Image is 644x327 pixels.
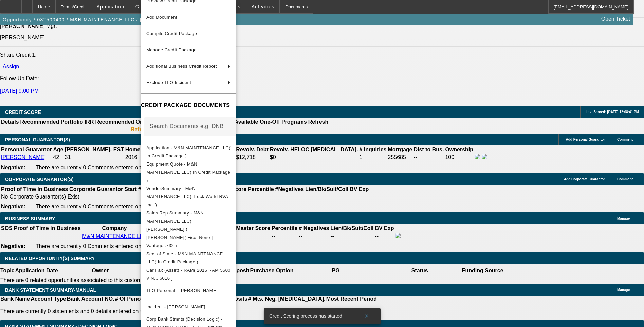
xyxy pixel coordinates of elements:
span: [PERSON_NAME]( Fico: None | Vantage :732 ) [146,235,213,248]
span: Add Document [146,15,177,20]
button: X [356,310,378,322]
span: Exclude TLO Incident [146,80,191,85]
div: Credit Scoring process has started. [264,308,356,324]
span: TLO Personal - [PERSON_NAME] [146,288,218,293]
button: VendorSummary - M&N MAINTENANCE LLC( Truck World RVA Inc. ) [141,185,236,209]
span: X [365,313,369,319]
button: Transunion - Schultz, Jaime( Fico: None | Vantage :732 ) [141,234,236,250]
button: Sec. of State - M&N MAINTENANCE LLC( In Credit Package ) [141,250,236,266]
button: Incident - Schultz, Jaime [141,299,236,315]
span: Compile Credit Package [146,31,197,36]
h4: CREDIT PACKAGE DOCUMENTS [141,101,236,109]
span: Manage Credit Package [146,47,197,52]
span: Incident - [PERSON_NAME] [146,304,205,309]
span: Sales Rep Summary - M&N MAINTENANCE LLC( [PERSON_NAME] ) [146,210,204,232]
button: Car Fax (Asset) - RAM( 2016 RAM 5500 VIN....6016 ) [141,266,236,282]
button: Sales Rep Summary - M&N MAINTENANCE LLC( Rahlfs, Thomas ) [141,209,236,234]
span: Equipment Quote - M&N MAINTENANCE LLC( In Credit Package ) [146,161,230,183]
span: Car Fax (Asset) - RAM( 2016 RAM 5500 VIN....6016 ) [146,268,231,281]
span: Additional Business Credit Report [146,64,217,69]
mat-label: Search Documents e.g. DNB [150,123,224,129]
button: TLO Personal - Schultz, Jaime [141,282,236,299]
span: VendorSummary - M&N MAINTENANCE LLC( Truck World RVA Inc. ) [146,186,228,207]
span: Application - M&N MAINTENANCE LLC( In Credit Package ) [146,145,231,158]
button: Application - M&N MAINTENANCE LLC( In Credit Package ) [141,144,236,160]
button: Equipment Quote - M&N MAINTENANCE LLC( In Credit Package ) [141,160,236,185]
span: Sec. of State - M&N MAINTENANCE LLC( In Credit Package ) [146,251,223,264]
